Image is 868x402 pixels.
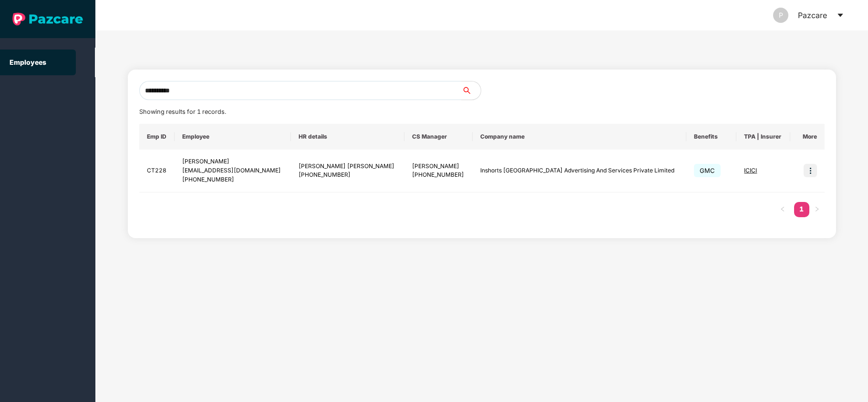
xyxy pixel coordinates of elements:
th: Emp ID [139,124,175,150]
th: More [790,124,825,150]
div: [EMAIL_ADDRESS][DOMAIN_NAME] [182,166,283,175]
button: right [809,202,825,217]
div: [PERSON_NAME] [412,162,465,171]
div: [PERSON_NAME] [PERSON_NAME] [299,162,397,171]
th: Company name [473,124,686,150]
span: ICICI [744,167,757,174]
th: TPA | Insurer [736,124,790,150]
td: CT228 [139,150,175,192]
span: Showing results for 1 records. [139,108,226,115]
li: Next Page [809,202,825,217]
li: 1 [794,202,809,217]
span: GMC [694,164,721,177]
th: Employee [175,124,291,150]
th: HR details [291,124,404,150]
div: [PHONE_NUMBER] [182,175,283,184]
span: right [814,206,820,212]
a: 1 [794,202,809,216]
span: left [780,206,785,212]
span: caret-down [837,11,844,19]
th: Benefits [686,124,736,150]
img: icon [804,164,817,177]
button: search [461,81,481,100]
li: Previous Page [775,202,790,217]
div: [PHONE_NUMBER] [412,171,465,180]
div: [PHONE_NUMBER] [299,171,397,180]
span: P [779,8,783,23]
th: CS Manager [404,124,473,150]
span: search [461,87,481,94]
div: [PERSON_NAME] [182,157,283,166]
button: left [775,202,790,217]
td: Inshorts [GEOGRAPHIC_DATA] Advertising And Services Private Limited [473,150,686,192]
a: Employees [10,58,46,66]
